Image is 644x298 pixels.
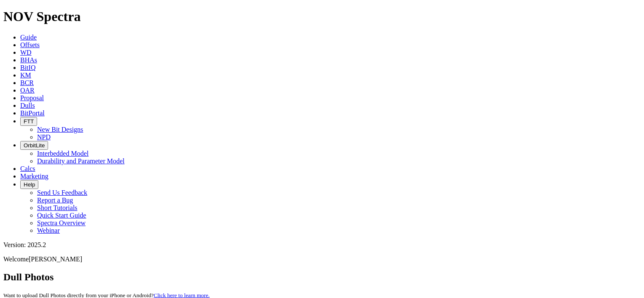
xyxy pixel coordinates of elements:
[3,255,641,263] p: Welcome
[20,94,44,101] a: Proposal
[20,87,35,94] a: OAR
[37,197,73,204] a: Report a Bug
[20,180,38,189] button: Help
[37,204,78,211] a: Short Tutorials
[20,79,34,86] a: BCR
[37,189,87,196] a: Send Us Feedback
[20,34,37,41] a: Guide
[20,56,37,64] a: BHAs
[24,181,35,188] span: Help
[20,41,40,48] a: Offsets
[37,219,86,226] a: Spectra Overview
[3,9,641,24] h1: NOV Spectra
[20,109,45,117] a: BitPortal
[37,157,125,165] a: Durability and Parameter Model
[37,212,86,219] a: Quick Start Guide
[20,102,35,109] a: Dulls
[20,117,37,126] button: FTT
[20,141,48,150] button: OrbitLite
[24,118,34,125] span: FTT
[29,255,82,263] span: [PERSON_NAME]
[20,64,35,71] a: BitIQ
[20,165,35,172] a: Calcs
[20,49,32,56] a: WD
[20,173,48,180] a: Marketing
[37,150,89,157] a: Interbedded Model
[20,72,31,79] a: KM
[37,126,83,133] a: New Bit Designs
[37,227,60,234] a: Webinar
[3,241,641,249] div: Version: 2025.2
[24,142,45,149] span: OrbitLite
[37,133,51,141] a: NPD
[3,271,641,283] h2: Dull Photos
